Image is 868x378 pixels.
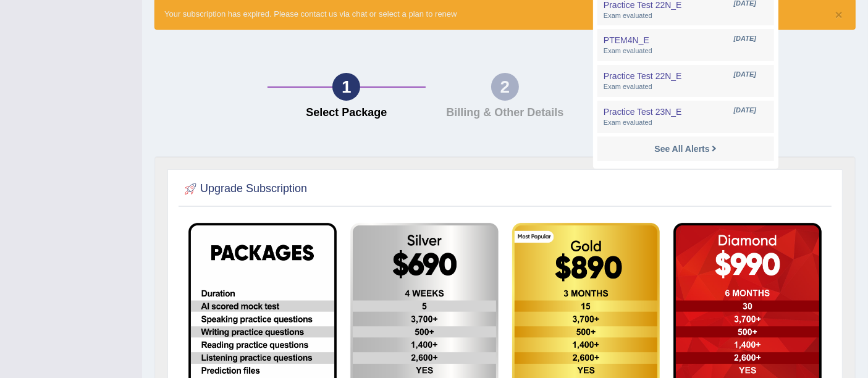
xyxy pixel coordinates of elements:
div: 2 [491,73,519,101]
a: Practice Test 23N_E [DATE] Exam evaluated [600,104,771,130]
span: Exam evaluated [604,82,768,92]
span: Exam evaluated [604,11,768,21]
span: Exam evaluated [604,118,768,128]
h4: Billing & Other Details [432,107,578,119]
span: Practice Test 23N_E [604,107,682,117]
h2: Upgrade Subscription [182,180,307,198]
span: Exam evaluated [604,46,768,56]
span: [DATE] [734,106,756,115]
span: [DATE] [734,34,756,44]
h4: Select Package [274,107,420,119]
span: [DATE] [734,70,756,80]
button: × [835,8,843,21]
h4: Make Payment [591,107,737,119]
span: Practice Test 22N_E [604,71,682,81]
span: PTEM4N_E [604,35,649,45]
strong: See All Alerts [654,144,709,154]
a: Practice Test 22N_E [DATE] Exam evaluated [600,68,771,94]
div: 1 [332,73,360,101]
a: See All Alerts [651,142,720,156]
a: PTEM4N_E [DATE] Exam evaluated [600,32,771,58]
